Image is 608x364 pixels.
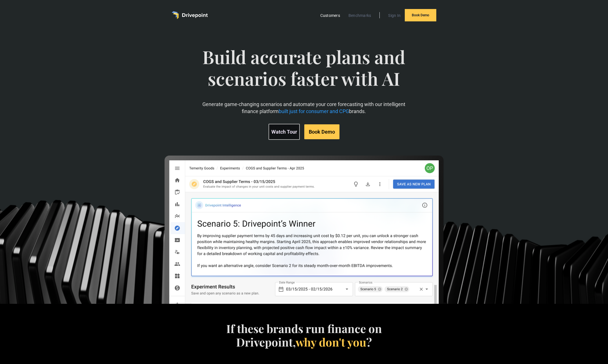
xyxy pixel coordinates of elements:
p: Generate game-changing scenarios and automate your core forecasting with our intelligent finance ... [199,101,410,115]
span: Build accurate plans and scenarios faster with AI [199,46,410,101]
a: home [172,11,208,19]
a: Benchmarks [346,12,374,19]
h4: If these brands run finance on Drivepoint, ? [223,322,385,349]
span: built just for consumer and CPG [279,108,349,114]
a: Watch Tour [269,124,300,140]
a: Book Demo [405,9,436,21]
a: Customers [318,12,343,19]
a: Book Demo [304,124,339,139]
a: Sign In [385,12,403,19]
span: why don't you [296,334,366,349]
